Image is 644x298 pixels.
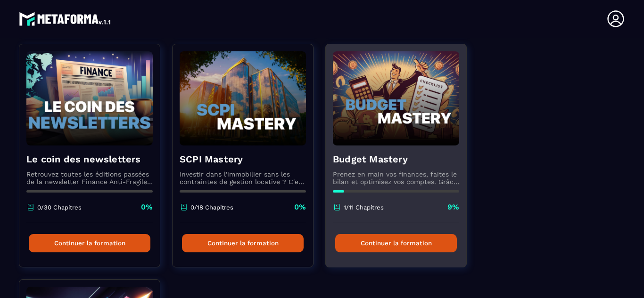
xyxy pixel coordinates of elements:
[325,44,479,279] a: formation-backgroundBudget MasteryPrenez en main vos finances, faites le bilan et optimisez vos c...
[447,202,459,212] p: 9%
[180,153,306,166] h4: SCPI Mastery
[180,51,306,145] img: formation-background
[26,51,153,145] img: formation-background
[344,204,384,211] p: 1/11 Chapitres
[141,202,153,212] p: 0%
[180,170,306,185] p: Investir dans l'immobilier sans les contraintes de gestion locative ? C'est possible grâce aux SC...
[19,44,172,279] a: formation-backgroundLe coin des newslettersRetrouvez toutes les éditions passées de la newsletter...
[172,44,325,279] a: formation-backgroundSCPI MasteryInvestir dans l'immobilier sans les contraintes de gestion locati...
[29,234,150,252] button: Continuer la formation
[335,234,457,252] button: Continuer la formation
[19,9,112,28] img: logo
[333,153,459,166] h4: Budget Mastery
[190,204,233,211] p: 0/18 Chapitres
[37,204,82,211] p: 0/30 Chapitres
[182,234,304,252] button: Continuer la formation
[26,153,153,166] h4: Le coin des newsletters
[294,202,306,212] p: 0%
[333,170,459,185] p: Prenez en main vos finances, faites le bilan et optimisez vos comptes. Grâce à ce programme de dé...
[333,51,459,145] img: formation-background
[26,170,153,185] p: Retrouvez toutes les éditions passées de la newsletter Finance Anti-Fragile. Des idées et stratég...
